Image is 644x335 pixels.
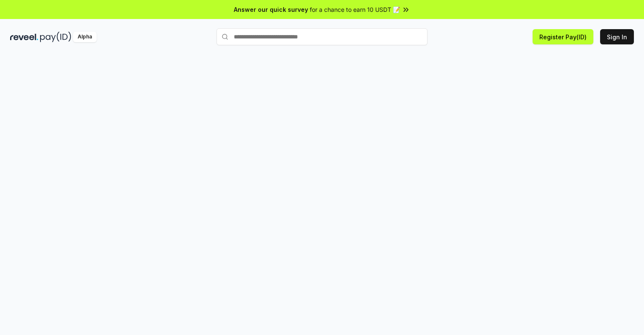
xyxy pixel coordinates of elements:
[533,29,593,44] button: Register Pay(ID)
[10,32,38,42] img: reveel_dark
[73,32,97,42] div: Alpha
[234,5,308,14] span: Answer our quick survey
[310,5,400,14] span: for a chance to earn 10 USDT 📝
[600,29,634,44] button: Sign In
[40,32,71,42] img: pay_id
